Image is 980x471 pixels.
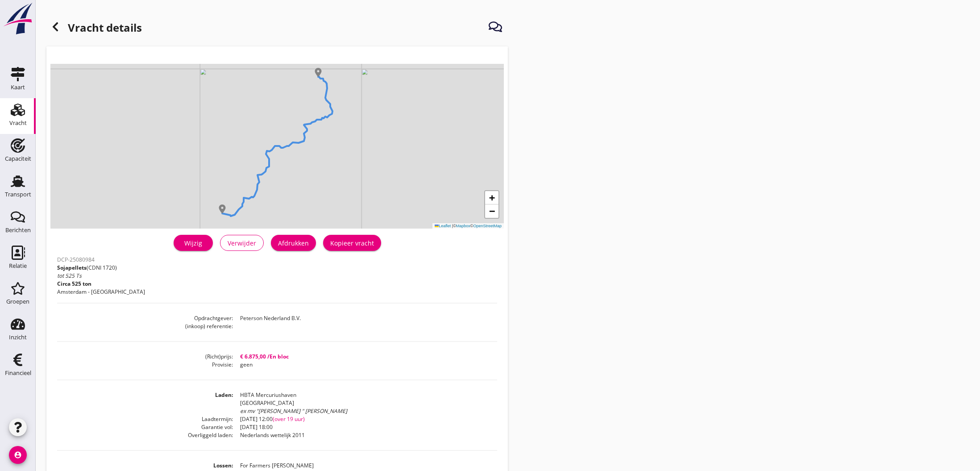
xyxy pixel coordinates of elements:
[330,238,374,248] div: Kopieer vracht
[323,235,381,251] button: Kopieer vracht
[5,192,31,197] div: Transport
[9,446,27,464] i: account_circle
[233,423,497,431] dd: [DATE] 18:00
[57,272,82,279] span: tot 525 Ts
[2,2,34,35] img: logo-small.a267ee39.svg
[5,370,31,376] div: Financieel
[57,264,87,271] span: Sojapellets
[489,192,495,203] span: +
[233,415,497,423] dd: [DATE] 12:00
[11,84,25,90] div: Kaart
[314,68,323,77] img: Marker
[278,238,309,248] div: Afdrukken
[6,299,29,304] div: Groepen
[174,235,213,251] a: Wijzig
[220,235,264,251] button: Verwijder
[57,288,145,296] p: Amsterdam - [GEOGRAPHIC_DATA]
[435,224,451,228] a: Leaflet
[228,238,256,248] div: Verwijder
[452,224,453,228] span: |
[218,204,227,213] img: Marker
[485,191,498,204] a: Zoom in
[9,263,27,269] div: Relatie
[456,224,470,228] a: Mapbox
[57,431,233,439] dt: Overliggeld laden
[489,205,495,217] span: −
[46,18,142,39] h1: Vracht details
[5,227,31,233] div: Berichten
[57,256,95,263] span: DCP-25080984
[485,204,498,218] a: Zoom out
[240,407,497,415] div: ex mv "[PERSON_NAME] " [PERSON_NAME]
[57,314,233,322] dt: Opdrachtgever
[9,334,27,340] div: Inzicht
[233,353,497,361] dd: € 6.875,00 /En bloc
[57,415,233,423] dt: Laadtermijn
[233,361,497,369] dd: geen
[57,264,145,272] p: (CDNI 1720)
[57,361,233,369] dt: Provisie
[473,224,502,228] a: OpenStreetMap
[57,391,233,415] dt: Laden
[233,314,497,322] dd: Peterson Nederland B.V.
[271,235,316,251] button: Afdrukken
[273,415,305,423] span: (over 19 uur)
[5,156,31,162] div: Capaciteit
[57,280,145,288] p: Circa 525 ton
[181,238,206,248] div: Wijzig
[9,120,27,126] div: Vracht
[57,423,233,431] dt: Garantie vol
[57,353,233,361] dt: (Richt)prijs
[432,223,504,229] div: © ©
[233,431,497,439] dd: Nederlands wettelijk 2011
[233,391,497,415] dd: HBTA Mercuriushaven [GEOGRAPHIC_DATA]
[57,322,233,330] dt: (inkoop) referentie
